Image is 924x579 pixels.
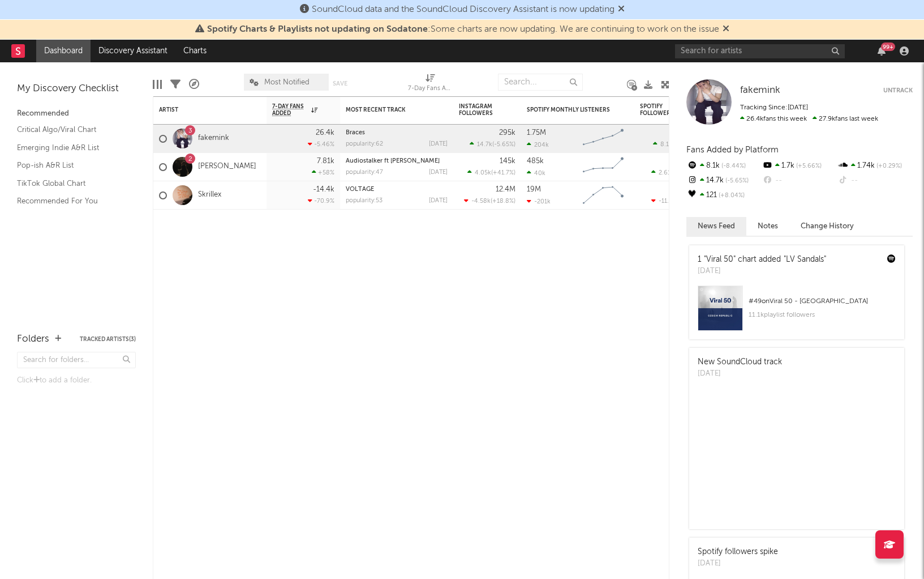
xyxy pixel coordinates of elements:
div: Recommended [17,107,136,121]
span: Most Notified [264,79,310,86]
a: Emerging Indie A&R List [17,142,124,154]
div: popularity: 53 [346,198,383,204]
button: 99+ [878,46,886,56]
button: Untrack [883,85,913,96]
button: News Feed [686,217,746,236]
span: Fans Added by Platform [686,146,779,154]
div: popularity: 62 [346,141,383,147]
div: 26.4k [316,129,334,137]
div: VOLTAGE [346,186,448,193]
div: Folders [17,333,49,346]
div: Edit Columns [153,68,162,101]
div: 14.7k [686,173,762,188]
div: popularity: 47 [346,169,383,176]
div: Spotify Followers [640,103,680,117]
span: -8.44 % [720,163,746,169]
a: VOLTAGE [346,186,374,193]
span: SoundCloud data and the SoundCloud Discovery Assistant is now updating [312,5,614,14]
div: Click to add a folder. [17,374,136,388]
span: 7-Day Fans Added [272,103,308,117]
div: # 49 on Viral 50 - [GEOGRAPHIC_DATA] [749,295,896,308]
div: ( ) [651,169,697,176]
div: [DATE] [429,169,448,176]
span: 14.7k [477,142,492,148]
input: Search... [498,74,583,91]
span: +5.66 % [794,163,822,169]
span: 8.1k [660,142,672,148]
div: -201k [527,198,551,205]
a: Recommended For You [17,195,124,207]
div: Most Recent Track [346,107,431,113]
div: 40k [527,169,545,177]
div: 7.81k [317,157,334,165]
div: 145k [500,157,515,165]
svg: Chart title [578,125,629,153]
span: 26.4k fans this week [740,116,807,122]
a: Skrillex [198,190,221,200]
div: A&R Pipeline [189,68,199,101]
span: -5.65 % [494,142,514,148]
a: Discovery Assistant [91,40,175,62]
div: 11.1k playlist followers [749,308,896,322]
div: 295k [499,129,515,137]
div: -5.46 % [308,141,334,148]
span: +18.8 % [492,198,514,205]
div: ( ) [653,141,697,148]
a: "LV Sandals" [784,256,826,263]
div: 12.4M [496,186,515,193]
div: 7-Day Fans Added (7-Day Fans Added) [408,82,453,96]
a: Braces [346,130,365,136]
div: [DATE] [698,266,826,277]
div: 1.75M [527,129,546,137]
div: -70.9 % [308,197,334,205]
a: fakemink [740,85,780,96]
input: Search for folders... [17,352,136,368]
a: Audiostalker ft [PERSON_NAME] [346,158,440,164]
div: 485k [527,157,544,165]
span: Dismiss [618,5,625,14]
div: Braces [346,130,448,136]
div: 99 + [881,42,895,51]
a: Dashboard [36,40,91,62]
span: -4.58k [471,198,491,205]
div: +58 % [312,169,334,176]
span: Tracking Since: [DATE] [740,104,808,111]
svg: Chart title [578,153,629,181]
div: [DATE] [698,558,778,569]
div: -- [837,173,913,188]
div: 19M [527,186,541,193]
span: +0.29 % [875,163,902,169]
div: 121 [686,188,762,203]
button: Notes [746,217,789,236]
div: 7-Day Fans Added (7-Day Fans Added) [408,68,453,101]
div: [DATE] [698,368,782,380]
div: New SoundCloud track [698,356,782,368]
div: 1.74k [837,159,913,173]
div: 1.7k [762,159,837,173]
button: Tracked Artists(3) [80,337,136,342]
div: Filters [170,68,180,101]
div: [DATE] [429,141,448,147]
input: Search for artists [675,44,845,58]
span: -5.65 % [724,178,749,184]
button: Save [333,80,347,87]
a: Critical Algo/Viral Chart [17,124,124,136]
span: +8.04 % [717,193,745,199]
div: -14.4k [313,186,334,193]
div: -- [762,173,837,188]
div: My Discovery Checklist [17,82,136,96]
div: ( ) [464,197,515,205]
div: Spotify followers spike [698,546,778,558]
div: 204k [527,141,549,148]
a: fakemink [198,134,229,143]
a: #49onViral 50 - [GEOGRAPHIC_DATA]11.1kplaylist followers [689,286,904,339]
span: fakemink [740,86,780,95]
a: [PERSON_NAME] [198,162,256,172]
span: 27.9k fans last week [740,116,878,122]
div: Spotify Monthly Listeners [527,107,612,113]
span: 2.61k [659,170,674,176]
div: [DATE] [429,198,448,204]
div: ( ) [467,169,515,176]
a: Charts [175,40,214,62]
span: -11.8k [659,198,676,205]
